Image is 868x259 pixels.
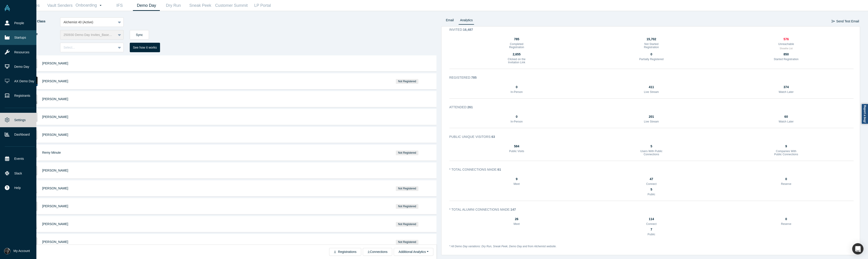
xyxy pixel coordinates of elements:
[639,114,664,119] div: 201
[774,120,799,123] h3: Watch Later
[22,43,60,51] label: Template
[639,150,664,156] h3: Users With Public Connections
[42,204,68,208] a: [PERSON_NAME]
[639,193,664,196] h3: Public
[639,120,664,123] h3: Live Stream
[160,0,187,11] a: Dry Run
[471,76,477,79] strong: 785
[504,52,529,57] div: 2,655
[42,115,68,119] a: [PERSON_NAME]
[449,27,847,32] h3: Invited :
[639,227,664,232] div: 7
[504,114,529,119] div: 0
[774,90,799,94] h3: Watch Later
[504,222,529,226] h3: Meet
[396,186,419,191] span: Not Registered
[498,168,501,171] strong: 61
[396,151,419,155] span: Not Registered
[42,133,68,137] a: [PERSON_NAME]
[458,17,474,25] a: Analytics
[396,79,419,84] span: Not Registered
[504,217,529,221] div: 26
[130,30,149,40] button: Sync
[504,85,529,89] div: 0
[774,42,799,46] h3: Unreachable
[774,58,799,61] h3: Started Registration
[861,104,868,124] a: Report a bug!
[42,61,68,65] a: [PERSON_NAME]
[42,79,68,83] span: [PERSON_NAME]
[491,135,495,139] strong: 63
[74,0,106,11] a: Onboarding
[639,187,664,192] div: 5
[329,248,361,256] button: Registrations
[42,97,68,101] a: [PERSON_NAME]
[639,217,664,221] div: 114
[504,177,529,181] div: 9
[4,248,30,254] button: My Account
[463,28,473,31] strong: 16,487
[639,182,664,186] h3: Connect
[639,90,664,94] h3: Live Stream
[249,0,276,11] a: LP Portal
[449,167,847,172] h3: * Total Connections Made :
[504,150,529,153] h3: Public Visits
[22,30,60,38] label: List Name
[449,207,847,212] h3: * Total Alumni Connections Made :
[133,0,160,11] a: Demo Day
[449,134,847,139] h3: Public Unique Visitors :
[504,144,529,149] div: 584
[4,5,10,11] img: Alchemist Vault Logo
[774,114,799,119] div: 60
[774,182,799,186] h3: Reserve
[130,43,160,52] button: See how it works
[14,249,30,253] span: My Account
[46,0,74,11] a: Vault Senders
[444,17,455,25] a: Email
[42,222,68,226] a: [PERSON_NAME]
[42,186,68,190] a: [PERSON_NAME]
[510,208,516,211] strong: 147
[42,151,61,154] a: Remy Minute
[449,75,847,80] h3: Registered :
[639,85,664,89] div: 411
[467,105,473,109] strong: 261
[14,186,21,190] span: Help
[106,0,133,11] a: IFS
[396,222,419,227] span: Not Registered
[639,144,664,149] div: 5
[774,37,799,42] div: 576
[774,222,799,226] h3: Reserve
[639,37,664,42] div: 15,702
[504,90,529,94] h3: In-Person
[831,17,859,25] button: Send Test Email
[774,217,799,221] div: 0
[639,233,664,236] h3: Public
[22,17,60,25] label: Demoing Class
[639,222,664,226] h3: Connect
[396,204,419,209] span: Not Registered
[639,58,664,61] h3: Partially Registered
[774,144,799,149] div: 9
[394,248,433,256] button: Additional Analytics
[42,169,68,172] a: [PERSON_NAME]
[42,240,68,244] a: [PERSON_NAME]
[504,42,529,49] h3: Completed Registration
[504,37,529,42] div: 785
[639,52,664,57] div: 0
[504,58,529,64] h3: Clicked on the Invitation Link
[639,177,664,181] div: 47
[4,248,10,254] img: Rami Chousein's Account
[780,47,793,50] button: Showthe List
[504,182,529,186] h3: Meet
[449,245,557,248] em: * All Demo Day variations: Dry Run, Sneak Peek, Demo Day and from Alchemist website.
